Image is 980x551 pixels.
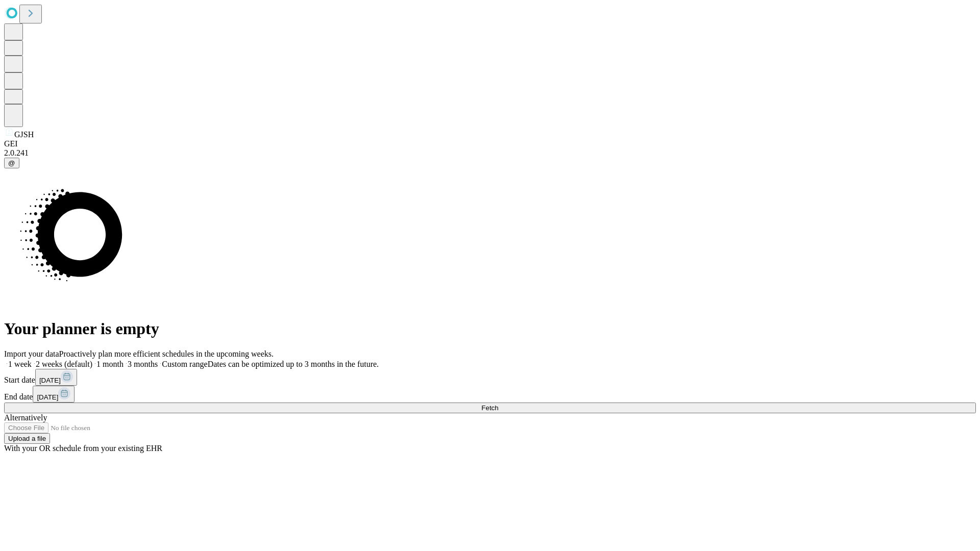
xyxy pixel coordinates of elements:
button: Upload a file [4,433,50,444]
span: [DATE] [39,377,61,384]
span: @ [8,159,15,167]
span: Custom range [162,360,207,368]
span: 3 months [128,360,158,368]
h1: Your planner is empty [4,319,976,338]
span: GJSH [14,130,34,139]
span: With your OR schedule from your existing EHR [4,444,162,453]
button: Fetch [4,403,976,413]
div: GEI [4,139,976,148]
span: Import your data [4,349,59,358]
button: [DATE] [33,386,75,403]
div: End date [4,386,976,403]
span: [DATE] [37,393,58,401]
div: Start date [4,369,976,386]
span: 1 week [8,360,32,368]
span: 2 weeks (default) [36,360,92,368]
span: Dates can be optimized up to 3 months in the future. [208,360,379,368]
span: Fetch [481,404,498,412]
div: 2.0.241 [4,148,976,158]
span: Alternatively [4,413,47,422]
span: 1 month [96,360,124,368]
button: [DATE] [35,369,77,386]
button: @ [4,158,19,168]
span: Proactively plan more efficient schedules in the upcoming weeks. [59,349,274,358]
